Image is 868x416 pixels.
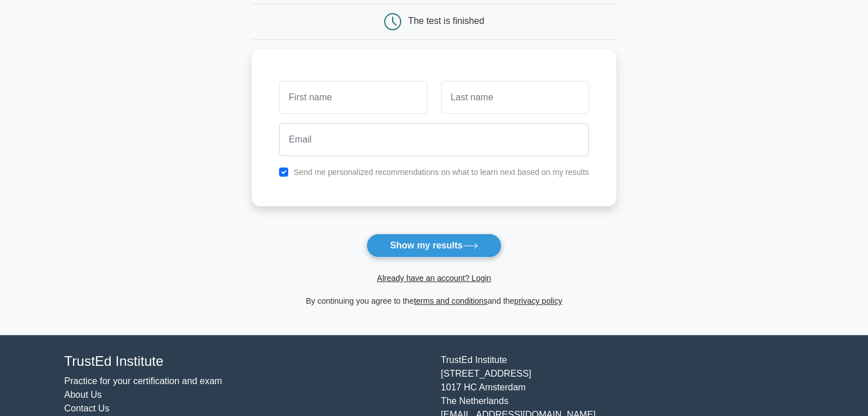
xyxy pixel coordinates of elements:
a: Already have an account? Login [377,274,491,283]
a: About Us [64,390,102,399]
input: First name [279,81,427,114]
a: privacy policy [514,296,562,305]
button: Show my results [366,234,501,258]
h4: TrustEd Institute [64,353,427,370]
label: Send me personalized recommendations on what to learn next based on my results [293,168,589,177]
input: Email [279,123,589,156]
input: Last name [441,81,589,114]
div: The test is finished [408,16,484,26]
div: By continuing you agree to the and the [245,294,623,308]
a: terms and conditions [414,296,487,305]
a: Contact Us [64,403,110,413]
a: Practice for your certification and exam [64,376,223,386]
